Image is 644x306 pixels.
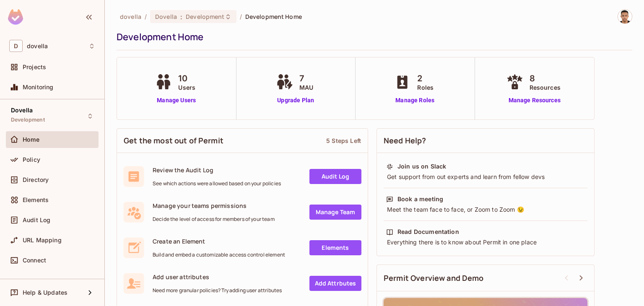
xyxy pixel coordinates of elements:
div: Join us on Slack [397,162,446,171]
span: Development [11,117,45,123]
span: Permit Overview and Demo [384,273,484,283]
span: Projects [23,64,46,70]
span: 2 [417,72,434,85]
span: Need Help? [384,135,426,146]
span: 10 [178,72,195,85]
span: D [9,40,23,52]
span: 7 [299,72,313,85]
span: See which actions were allowed based on your policies [153,180,281,187]
a: Manage Resources [504,96,565,105]
div: Everything there is to know about Permit in one place [386,238,585,246]
span: Elements [23,197,49,203]
a: Audit Log [309,169,361,184]
span: Directory [23,176,49,183]
a: Manage Team [309,205,361,220]
span: Get the most out of Permit [124,135,223,146]
span: Decide the level of access for members of your team [153,216,275,223]
span: Add user attributes [153,273,282,281]
span: Review the Audit Log [153,166,281,174]
span: Workspace: dovella [27,43,48,49]
span: Users [178,83,195,92]
div: Read Documentation [397,228,459,236]
span: Need more granular policies? Try adding user attributes [153,287,282,294]
span: Audit Log [23,217,50,223]
span: Development [186,13,224,21]
span: Resources [530,83,561,92]
span: Help & Updates [23,289,68,296]
a: Upgrade Plan [274,96,317,105]
span: Build and embed a customizable access control element [153,252,285,258]
span: the active workspace [120,13,141,21]
span: Dovella [155,13,177,21]
img: Nick Payano Guzmán [618,10,632,23]
span: 8 [530,72,561,85]
a: Manage Users [153,96,200,105]
span: Development Home [245,13,302,21]
div: Book a meeting [397,195,443,203]
span: MAU [299,83,313,92]
span: Dovella [11,107,33,114]
li: / [240,13,242,21]
span: Manage your teams permissions [153,202,275,210]
div: Get support from out experts and learn from fellow devs [386,173,585,181]
span: Monitoring [23,84,54,91]
img: SReyMgAAAABJRU5ErkJggg== [8,9,23,25]
span: : [180,13,183,20]
span: Create an Element [153,237,285,245]
a: Elements [309,240,361,255]
a: Add Attrbutes [309,276,361,291]
span: Policy [23,156,40,163]
div: Meet the team face to face, or Zoom to Zoom 😉 [386,205,585,214]
a: Manage Roles [392,96,438,105]
span: Roles [417,83,434,92]
div: 5 Steps Left [326,137,361,145]
span: Connect [23,257,46,264]
div: Development Home [117,31,628,43]
span: Home [23,136,40,143]
span: URL Mapping [23,237,62,244]
li: / [145,13,147,21]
